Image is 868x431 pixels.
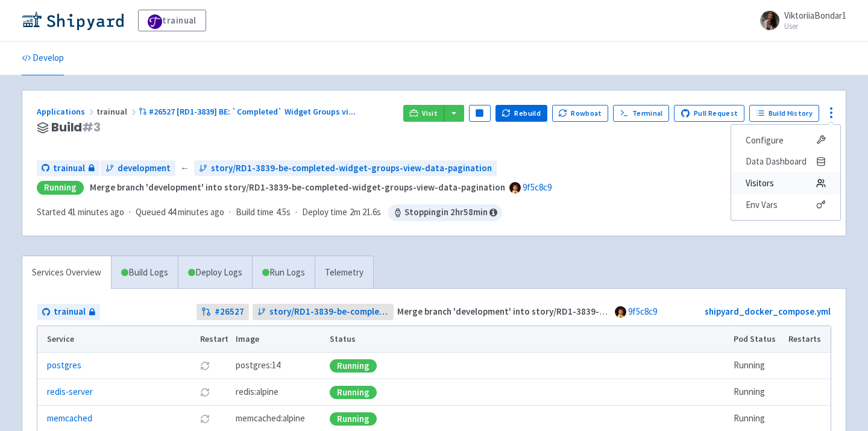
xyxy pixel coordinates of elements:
[211,162,492,175] span: story/RD1-3839-be-completed-widget-groups-view-data-pagination
[276,206,291,219] span: 4.5s
[397,306,813,317] strong: Merge branch 'development' into story/RD1-3839-be-completed-widget-groups-view-data-pagination
[403,105,444,122] a: Visit
[37,326,196,353] th: Service
[731,130,840,151] a: Configure
[232,326,326,353] th: Image
[47,385,93,399] a: redis-server
[196,326,232,353] th: Restart
[200,388,210,397] button: Restart pod
[422,109,438,118] span: Visit
[37,204,502,221] div: · · ·
[37,160,99,177] a: trainual
[613,105,669,122] a: Terminal
[51,121,101,134] span: Build
[350,206,381,219] span: 2m 21.6s
[149,106,356,117] span: #26527 [RD1-3839] BE: `Completed` Widget Groups vi ...
[330,359,377,373] div: Running
[96,106,139,117] span: trainual
[388,204,502,221] span: Stopping in 2 hr 58 min
[37,304,100,320] a: trainual
[101,160,175,177] a: development
[194,160,497,177] a: story/RD1-3839-be-completed-widget-groups-view-data-pagination
[495,105,547,122] button: Rebuild
[215,305,244,319] strong: # 26527
[53,162,85,175] span: trainual
[784,10,846,21] span: ViktoriiaBondar1
[82,119,101,136] span: # 3
[200,361,210,371] button: Restart pod
[731,194,840,216] a: Env Vars
[37,181,84,195] div: Running
[22,42,64,75] a: Develop
[178,256,252,289] a: Deploy Logs
[236,359,280,373] span: postgres:14
[37,206,124,218] span: Started
[253,304,394,320] a: story/RD1-3839-be-completed-widget-groups-view-data-pagination
[746,197,778,213] span: Env Vars
[37,106,96,117] a: Applications
[730,379,785,406] td: Running
[54,305,86,319] span: trainual
[730,353,785,379] td: Running
[252,256,315,289] a: Run Logs
[746,153,807,170] span: Data Dashboard
[90,181,505,193] strong: Merge branch 'development' into story/RD1-3839-be-completed-widget-groups-view-data-pagination
[47,359,81,373] a: postgres
[628,306,657,317] a: 9f5c8c9
[523,181,552,193] a: 9f5c8c9
[139,106,357,117] a: #26527 [RD1-3839] BE: `Completed` Widget Groups vi...
[330,412,377,426] div: Running
[674,105,744,122] a: Pull Request
[731,151,840,172] a: Data Dashboard
[197,304,249,320] a: #26527
[784,22,846,30] small: User
[469,105,491,122] button: Pause
[785,326,831,353] th: Restarts
[138,10,206,31] a: trainual
[269,305,389,319] span: story/RD1-3839-be-completed-widget-groups-view-data-pagination
[118,162,171,175] span: development
[753,11,846,30] a: ViktoriiaBondar1 User
[22,256,111,289] a: Services Overview
[47,412,92,426] a: memcached
[730,326,785,353] th: Pod Status
[168,206,224,218] time: 44 minutes ago
[180,162,189,175] span: ←
[136,206,224,218] span: Queued
[22,11,124,30] img: Shipyard logo
[731,172,840,194] a: Visitors
[200,414,210,424] button: Restart pod
[330,386,377,399] div: Running
[68,206,124,218] time: 41 minutes ago
[746,175,774,192] span: Visitors
[552,105,609,122] button: Rowboat
[705,306,831,317] a: shipyard_docker_compose.yml
[236,412,305,426] span: memcached:alpine
[326,326,730,353] th: Status
[236,206,274,219] span: Build time
[112,256,178,289] a: Build Logs
[315,256,373,289] a: Telemetry
[302,206,347,219] span: Deploy time
[236,385,278,399] span: redis:alpine
[749,105,819,122] a: Build History
[746,132,784,149] span: Configure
